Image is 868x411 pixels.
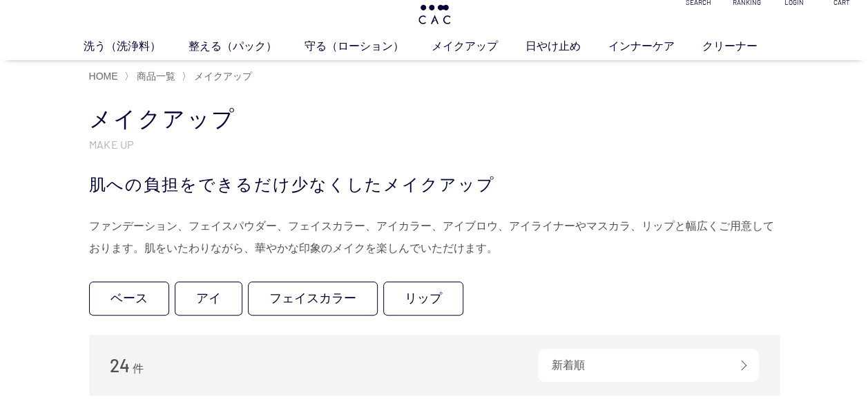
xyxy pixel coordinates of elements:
div: ファンデーション、フェイスパウダー、フェイスカラー、アイカラー、アイブロウ、アイライナーやマスカラ、リップと幅広くご用意しております。肌をいたわりながら、華やかな印象のメイクを楽しんでいただけます。 [89,215,780,259]
h1: メイクアップ [89,104,780,134]
span: 商品一覧 [137,71,175,82]
div: 肌への負担をできるだけ少なくしたメイクアップ [89,172,780,197]
li: 〉 [124,70,179,83]
a: 洗う（洗浄料） [84,38,189,55]
a: メイクアップ [191,71,252,82]
a: 守る（ローション） [305,38,432,55]
span: 24 [110,354,130,376]
a: ベース [89,282,169,316]
a: リップ [383,282,463,316]
a: メイクアップ [432,38,525,55]
a: アイ [175,282,242,316]
a: インナーケア [608,38,702,55]
span: メイクアップ [194,71,252,82]
a: 整える（パック） [189,38,305,55]
a: 日やけ止め [525,38,608,55]
p: MAKE UP [89,137,780,152]
a: 商品一覧 [134,71,175,82]
a: クリーナー [702,38,785,55]
a: フェイスカラー [248,282,378,316]
div: 新着順 [538,349,759,382]
a: HOME [89,71,118,82]
li: 〉 [182,70,255,83]
span: 件 [133,363,144,374]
